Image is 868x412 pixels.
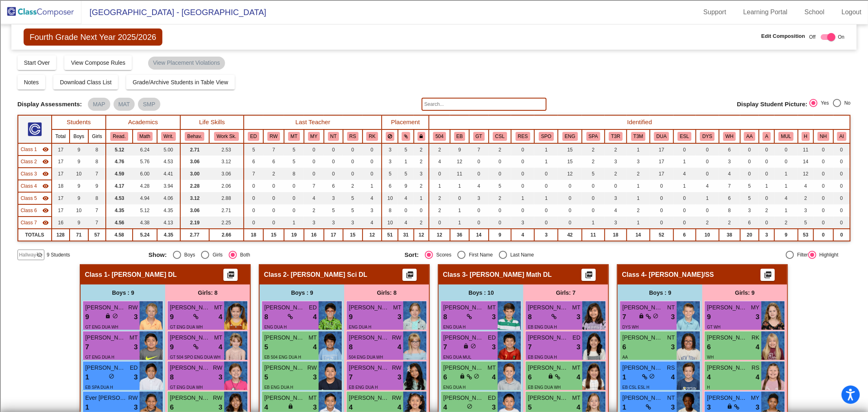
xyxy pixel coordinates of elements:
[3,182,865,189] div: ???
[696,156,719,168] td: 0
[209,168,244,180] td: 3.06
[304,156,324,168] td: 0
[802,132,810,141] button: H
[21,158,37,165] span: Class 2
[813,156,833,168] td: 0
[798,143,813,156] td: 11
[798,129,813,143] th: Hispanic
[70,156,88,168] td: 9
[489,156,512,168] td: 0
[3,255,865,262] div: BOOK
[774,129,798,143] th: Two or More races
[3,70,865,78] div: Move To ...
[696,168,719,180] td: 0
[489,129,512,143] th: CASL
[584,271,594,282] mat-icon: picture_as_pdf
[813,168,833,180] td: 0
[3,248,865,255] div: SAVE
[157,156,180,168] td: 4.53
[3,78,865,85] div: Delete
[110,132,128,141] button: Read.
[3,114,865,122] div: Search for Source
[700,132,715,141] button: DYS
[759,168,774,180] td: 0
[3,129,865,136] div: Magazine
[284,180,304,192] td: 0
[157,168,180,180] td: 4.41
[818,99,829,107] div: Yes
[833,143,851,156] td: 0
[3,107,865,114] div: Add Outline Template
[429,180,450,192] td: 1
[106,168,133,180] td: 4.59
[3,63,865,70] div: Rename
[382,156,398,168] td: 3
[382,129,398,143] th: Keep away students
[106,143,133,156] td: 5.12
[70,143,88,156] td: 9
[798,156,813,168] td: 14
[106,156,133,168] td: 4.76
[88,180,106,192] td: 9
[469,129,489,143] th: Gifted and Talented
[3,196,865,204] div: SAVE AND GO HOME
[148,57,225,70] mat-chip: View Placement Violations
[133,156,157,168] td: 5.76
[740,156,759,168] td: 0
[53,75,118,90] button: Download Class List
[469,168,489,180] td: 0
[3,233,865,240] div: MOVE
[88,143,106,156] td: 8
[605,180,627,192] td: 0
[382,180,398,192] td: 6
[833,180,851,192] td: 0
[324,180,343,192] td: 6
[382,115,429,129] th: Placement
[3,100,865,107] div: Print
[678,132,691,141] button: ESL
[798,180,813,192] td: 4
[422,98,547,111] input: Search...
[798,168,813,180] td: 12
[363,143,382,156] td: 0
[582,180,604,192] td: 0
[763,132,771,141] button: A
[133,143,157,156] td: 6.24
[450,129,469,143] th: Emergent Bilingual
[759,156,774,168] td: 0
[723,132,736,141] button: WH
[511,143,534,156] td: 0
[248,132,259,141] button: ED
[414,156,429,168] td: 2
[558,168,582,180] td: 12
[244,180,263,192] td: 0
[673,168,696,180] td: 4
[586,132,601,141] button: SPA
[450,168,469,180] td: 11
[3,262,865,270] div: WEBSITE
[841,99,851,107] div: No
[696,129,719,143] th: Dyslexia
[88,129,106,143] th: Girls
[343,143,363,156] td: 0
[609,132,623,141] button: T3R
[18,180,52,192] td: Hidden teacher - Stroud ELA/SS
[719,180,740,192] td: 7
[363,129,382,143] th: Rebecca King
[719,168,740,180] td: 4
[244,168,263,180] td: 7
[414,168,429,180] td: 3
[558,143,582,156] td: 15
[244,156,263,168] td: 6
[52,129,70,143] th: Total
[582,269,596,281] button: Print Students Details
[284,143,304,156] td: 5
[284,129,304,143] th: Margarita Tran
[106,115,180,129] th: Academics
[605,168,627,180] td: 2
[3,136,865,144] div: Newspaper
[534,168,558,180] td: 0
[489,180,512,192] td: 5
[511,129,534,143] th: Resource
[558,156,582,168] td: 15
